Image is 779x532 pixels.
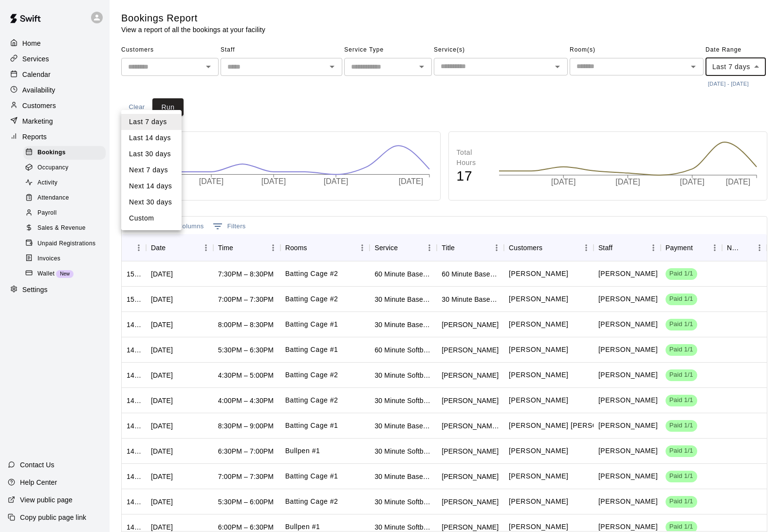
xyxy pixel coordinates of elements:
[121,114,182,130] li: Last 7 days
[121,162,182,178] li: Next 7 days
[121,146,182,162] li: Last 30 days
[121,210,182,226] li: Custom
[121,178,182,194] li: Next 14 days
[121,130,182,146] li: Last 14 days
[121,194,182,210] li: Next 30 days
